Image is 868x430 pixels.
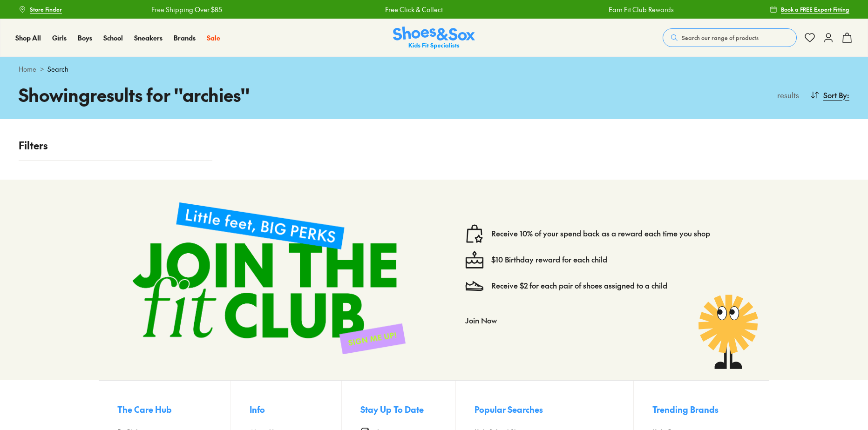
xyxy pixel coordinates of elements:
[491,281,667,291] a: Receive $2 for each pair of shoes assigned to a child
[250,403,265,416] span: Info
[117,187,420,369] img: sign-up-footer.png
[773,89,799,101] p: results
[19,64,36,74] a: Home
[652,399,750,420] button: Trending Brands
[663,28,797,47] button: Search our range of products
[491,255,607,265] a: $10 Birthday reward for each child
[78,33,92,42] span: Boys
[15,33,41,42] span: Shop All
[360,403,424,416] span: Stay Up To Date
[475,399,634,420] button: Popular Searches
[30,5,62,13] span: Store Finder
[847,89,849,101] span: :
[781,5,849,13] span: Book a FREE Expert Fitting
[465,250,484,269] img: cake--candle-birthday-event-special-sweet-cake-bake.svg
[103,33,123,42] span: School
[250,399,342,420] button: Info
[207,33,220,42] span: Sale
[52,33,67,42] span: Girls
[465,310,497,330] button: Join Now
[385,5,442,14] a: Free Click & Collect
[174,33,196,42] span: Brands
[151,5,222,14] a: Free Shipping Over $85
[174,33,196,43] a: Brands
[19,64,849,74] div: >
[15,33,41,43] a: Shop All
[360,399,455,420] button: Stay Up To Date
[652,403,719,416] span: Trending Brands
[465,276,484,295] img: Vector_3098.svg
[78,33,92,43] a: Boys
[823,89,847,101] span: Sort By
[19,1,62,18] a: Store Finder
[117,403,172,416] span: The Care Hub
[475,403,543,416] span: Popular Searches
[103,33,123,43] a: School
[491,228,710,239] a: Receive 10% of your spend back as a reward each time you shop
[134,33,163,42] span: Sneakers
[134,33,163,43] a: Sneakers
[465,224,484,243] img: vector1.svg
[393,27,475,49] img: SNS_Logo_Responsive.svg
[19,138,212,153] p: Filters
[19,81,434,108] h1: Showing results for " archies "
[207,33,220,43] a: Sale
[117,399,231,420] button: The Care Hub
[770,1,849,18] a: Book a FREE Expert Fitting
[810,85,849,105] button: Sort By:
[682,34,759,42] span: Search our range of products
[393,27,475,49] a: Shoes & Sox
[608,5,673,14] a: Earn Fit Club Rewards
[47,64,68,74] span: Search
[52,33,67,43] a: Girls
